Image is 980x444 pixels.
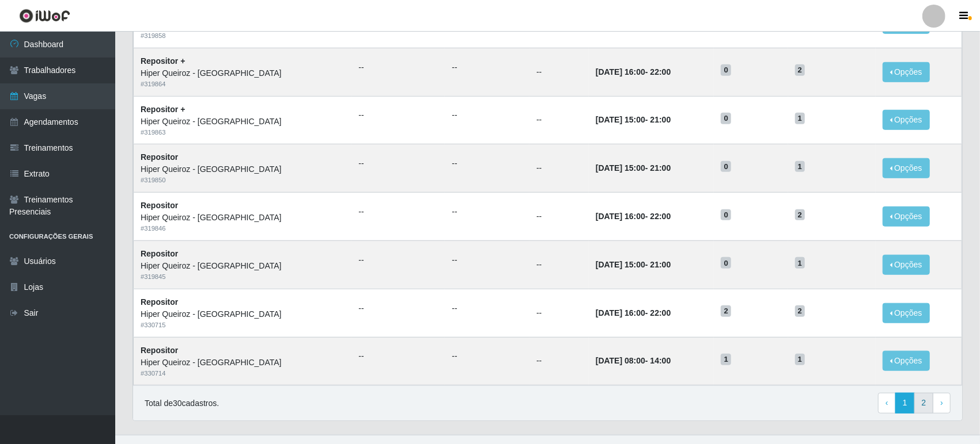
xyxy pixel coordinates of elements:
ul: -- [358,350,438,362]
div: Hiper Queiroz - [GEOGRAPHIC_DATA] [141,212,345,224]
strong: - [596,260,671,269]
time: [DATE] 16:00 [596,212,645,221]
time: [DATE] 15:00 [596,163,645,173]
ul: -- [452,303,523,315]
td: -- [529,289,589,337]
time: 21:00 [650,115,671,124]
strong: - [596,212,671,221]
time: 21:00 [650,260,671,269]
strong: - [596,356,671,365]
time: 22:00 [650,308,671,317]
time: [DATE] 16:00 [596,308,645,317]
span: › [940,398,943,407]
div: # 330715 [141,320,345,330]
a: Previous [878,393,896,414]
strong: Repositor [141,201,178,210]
div: Hiper Queiroz - [GEOGRAPHIC_DATA] [141,260,345,272]
div: # 330714 [141,369,345,378]
td: -- [529,193,589,241]
strong: Repositor [141,152,178,162]
a: Next [933,393,951,414]
strong: - [596,115,671,124]
ul: -- [358,158,438,170]
div: Hiper Queiroz - [GEOGRAPHIC_DATA] [141,357,345,369]
span: 1 [795,161,805,173]
td: -- [529,96,589,144]
time: [DATE] 15:00 [596,115,645,124]
ul: -- [358,303,438,315]
time: 22:00 [650,67,671,76]
strong: Repositor [141,346,178,355]
ul: -- [358,109,438,121]
span: 1 [795,354,805,365]
p: Total de 30 cadastros. [145,397,219,409]
strong: Repositor + [141,105,185,114]
ul: -- [452,158,523,170]
strong: - [596,308,671,317]
div: # 319858 [141,31,345,41]
button: Opções [883,303,930,323]
td: -- [529,48,589,96]
ul: -- [452,350,523,362]
time: [DATE] 15:00 [596,260,645,269]
button: Opções [883,351,930,371]
strong: Repositor [141,297,178,307]
span: 1 [795,113,805,124]
span: 0 [721,64,731,76]
span: 0 [721,161,731,173]
button: Opções [883,110,930,130]
strong: Repositor + [141,56,185,66]
strong: - [596,67,671,76]
button: Opções [883,62,930,82]
span: 1 [721,354,731,365]
ul: -- [452,62,523,74]
div: # 319863 [141,128,345,137]
time: 21:00 [650,163,671,173]
strong: - [596,163,671,173]
time: [DATE] 08:00 [596,356,645,365]
img: CoreUI Logo [19,9,70,23]
a: 1 [895,393,915,414]
div: # 319850 [141,175,345,185]
button: Opções [883,158,930,178]
ul: -- [358,206,438,218]
div: # 319845 [141,272,345,282]
td: -- [529,144,589,193]
div: Hiper Queiroz - [GEOGRAPHIC_DATA] [141,116,345,128]
div: Hiper Queiroz - [GEOGRAPHIC_DATA] [141,67,345,79]
nav: pagination [878,393,951,414]
ul: -- [358,62,438,74]
ul: -- [452,206,523,218]
ul: -- [452,254,523,266]
div: # 319864 [141,79,345,89]
strong: Repositor [141,249,178,258]
span: 2 [795,209,805,221]
button: Opções [883,255,930,275]
ul: -- [452,109,523,121]
span: ‹ [886,398,888,407]
span: 0 [721,257,731,269]
time: 22:00 [650,212,671,221]
td: -- [529,337,589,385]
span: 1 [795,257,805,269]
div: # 319846 [141,224,345,234]
td: -- [529,240,589,289]
time: [DATE] 16:00 [596,67,645,76]
a: 2 [914,393,934,414]
span: 2 [795,64,805,76]
ul: -- [358,254,438,266]
span: 2 [721,305,731,317]
span: 2 [795,305,805,317]
button: Opções [883,206,930,227]
div: Hiper Queiroz - [GEOGRAPHIC_DATA] [141,163,345,175]
span: 0 [721,209,731,221]
div: Hiper Queiroz - [GEOGRAPHIC_DATA] [141,308,345,320]
time: 14:00 [650,356,671,365]
span: 0 [721,113,731,124]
